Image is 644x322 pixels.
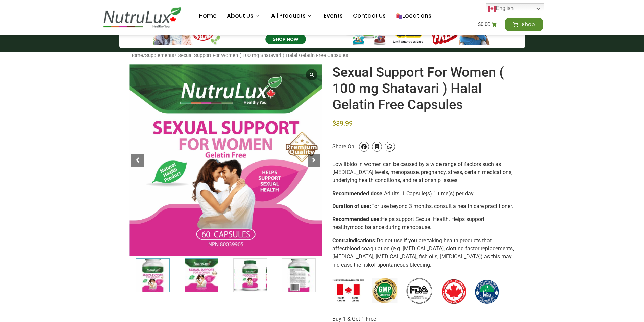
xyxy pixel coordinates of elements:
span: [MEDICAL_DATA], [MEDICAL_DATA], fish oils, [MEDICAL_DATA]) as this may increase the risk [332,253,512,268]
span: $ [332,119,336,127]
img: 🛍️ [396,13,402,19]
a: Home [129,52,143,58]
a: Contact Us [348,2,391,29]
div: 1 / 7 [129,258,176,292]
img: en [488,5,496,13]
p: Low libido in women can be caused by a wide range of factors such as [MEDICAL_DATA] levels, menop... [332,160,515,184]
b: Duration of use: [332,203,371,209]
a: Locations [391,2,436,29]
bdi: 39.99 [332,119,353,127]
span: Helps support Sexual Health. Helps support healthy [332,216,484,230]
div: 2 / 7 [178,258,225,292]
bdi: 0.00 [478,21,490,27]
b: Recommended dose: [332,190,384,197]
a: $0.00 [470,18,505,31]
a: Supplements [145,52,174,58]
div: 4 / 7 [276,258,322,292]
a: Events [318,2,348,29]
nav: Breadcrumb [129,52,515,59]
span: $ [478,21,481,27]
div: 3 / 7 [227,258,273,292]
span: For use beyond 3 months, consult a health care practitioner. [371,203,513,209]
a: Home [194,2,222,29]
span: of spontaneous bleeding. [371,262,431,268]
a: English [486,3,544,14]
b: Recommended use: [332,216,381,222]
span: Shop [522,22,535,27]
span: mood balance during menopause. [350,224,431,230]
span: blood coagulation (e.g. [MEDICAL_DATA], clotting factor replacements, [347,245,514,252]
b: Contraindications: [332,237,377,244]
span: Share On: [332,133,356,160]
a: About Us [222,2,266,29]
span: Adults: 1 Capsule(s) 1 time(s) per day. [384,190,475,197]
a: All Products [266,2,318,29]
span: Do not use if you are taking health products that affect [332,237,492,252]
h1: Sexual Support For Women ( 100 mg Shatavari ) Halal Gelatin Free Capsules [332,64,515,113]
a: Shop [505,18,543,31]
